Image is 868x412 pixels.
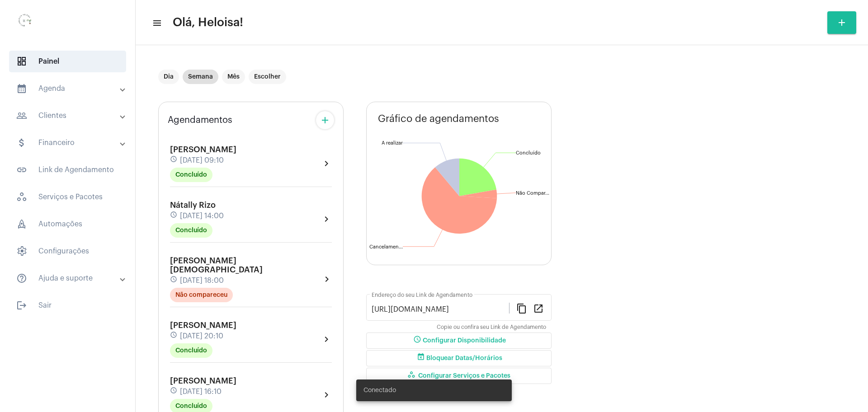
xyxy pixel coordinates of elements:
mat-icon: schedule [412,335,423,346]
mat-icon: schedule [170,331,178,341]
mat-panel-title: Agenda [16,83,121,94]
span: [PERSON_NAME][DEMOGRAPHIC_DATA] [170,257,263,274]
span: Sair [9,295,126,316]
mat-icon: chevron_right [321,389,332,400]
span: Automações [9,213,126,235]
mat-icon: add [320,115,330,126]
span: [PERSON_NAME] [170,377,236,385]
mat-panel-title: Ajuda e suporte [16,273,121,284]
span: sidenav icon [16,219,27,229]
text: Concluído [516,150,541,155]
text: Não Compar... [516,191,549,196]
span: Nátally Rizo [170,201,216,209]
mat-chip: Escolher [249,70,286,84]
span: sidenav icon [16,56,27,67]
mat-icon: schedule [170,387,178,397]
span: [DATE] 16:10 [180,388,222,396]
span: [DATE] 14:00 [180,212,224,220]
mat-icon: chevron_right [321,214,332,225]
span: Painel [9,51,126,72]
mat-chip: Não compareceu [170,288,233,302]
text: Cancelamen... [369,244,403,249]
mat-icon: sidenav icon [16,110,27,121]
mat-icon: schedule [170,276,178,286]
button: Bloquear Datas/Horários [366,350,552,366]
span: sidenav icon [16,192,27,202]
mat-icon: content_copy [516,303,527,314]
mat-chip: Concluído [170,223,212,238]
mat-chip: Concluído [170,343,212,358]
mat-icon: sidenav icon [16,137,27,148]
mat-chip: Semana [183,70,218,84]
mat-icon: chevron_right [321,274,332,285]
span: [DATE] 09:10 [180,156,224,164]
text: A realizar [382,140,403,145]
span: Link de Agendamento [9,159,126,181]
mat-icon: chevron_right [321,158,332,169]
mat-icon: sidenav icon [16,83,27,94]
mat-icon: event_busy [415,353,426,364]
span: [DATE] 20:10 [180,332,223,340]
span: sidenav icon [16,246,27,257]
img: 0d939d3e-dcd2-0964-4adc-7f8e0d1a206f.png [7,5,43,41]
mat-icon: schedule [170,155,178,165]
span: [PERSON_NAME] [170,145,236,154]
mat-icon: schedule [170,211,178,221]
mat-icon: sidenav icon [16,300,27,311]
span: Serviços e Pacotes [9,186,126,208]
mat-icon: sidenav icon [16,273,27,284]
span: [DATE] 18:00 [180,276,224,285]
span: Agendamentos [168,115,232,125]
mat-panel-title: Clientes [16,110,121,121]
mat-chip: Mês [222,70,245,84]
mat-expansion-panel-header: sidenav iconAjuda e suporte [5,267,135,289]
button: Configurar Serviços e Pacotes [366,368,552,384]
span: Gráfico de agendamentos [378,113,499,124]
span: Configurações [9,240,126,262]
span: Olá, Heloisa! [173,15,243,30]
mat-hint: Copie ou confira seu Link de Agendamento [437,324,546,331]
button: Configurar Disponibilidade [366,332,552,349]
span: [PERSON_NAME] [170,321,236,329]
mat-expansion-panel-header: sidenav iconFinanceiro [5,132,135,154]
mat-icon: sidenav icon [16,164,27,175]
mat-icon: open_in_new [533,303,544,314]
mat-chip: Dia [158,70,179,84]
mat-icon: sidenav icon [152,18,161,28]
span: Configurar Disponibilidade [412,337,506,344]
mat-icon: add [836,17,847,28]
mat-icon: chevron_right [321,334,332,345]
span: Conectado [363,386,396,395]
mat-chip: Concluído [170,168,212,182]
input: Link [372,305,509,314]
mat-panel-title: Financeiro [16,137,121,148]
mat-expansion-panel-header: sidenav iconAgenda [5,78,135,99]
mat-expansion-panel-header: sidenav iconClientes [5,105,135,126]
span: Bloquear Datas/Horários [415,355,502,361]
